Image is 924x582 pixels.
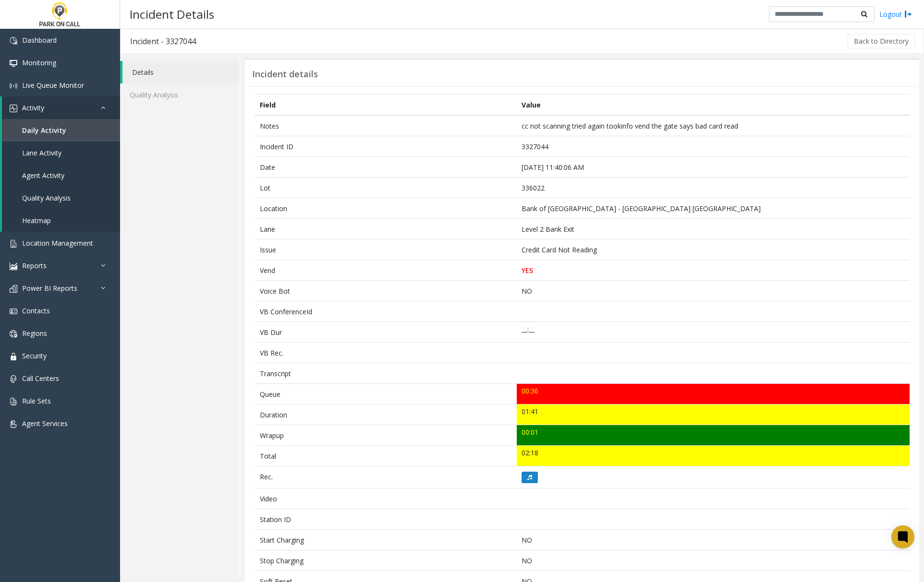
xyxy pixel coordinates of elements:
[255,219,517,239] td: Lane
[22,396,51,405] span: Rule Sets
[255,509,517,530] td: Station ID
[22,419,68,428] span: Agent Services
[10,375,17,383] img: 'icon'
[2,209,120,232] a: Heatmap
[2,119,120,142] a: Daily Activity
[255,343,517,363] td: VB Rec.
[22,306,50,315] span: Contacts
[22,374,59,383] span: Call Centers
[2,164,120,187] a: Agent Activity
[22,81,84,90] span: Live Queue Monitor
[517,219,910,239] td: Level 2 Bank Exit
[22,193,71,202] span: Quality Analysis
[10,240,17,248] img: 'icon'
[22,171,64,180] span: Agent Activity
[120,83,240,106] a: Quality Analysis
[10,82,17,90] img: 'icon'
[10,420,17,428] img: 'icon'
[10,59,17,67] img: 'icon'
[255,488,517,509] td: Video
[517,384,910,404] td: 00:36
[255,198,517,219] td: Location
[255,384,517,404] td: Queue
[879,9,912,19] a: Logout
[522,556,904,566] p: NO
[522,265,904,275] p: YES
[517,404,910,425] td: 01:41
[22,238,93,248] span: Location Management
[22,126,66,135] span: Daily Activity
[121,30,206,52] h3: Incident - 3327044
[10,398,17,405] img: 'icon'
[255,178,517,198] td: Lot
[22,148,61,157] span: Lane Activity
[22,103,44,112] span: Activity
[10,105,17,112] img: 'icon'
[10,353,17,360] img: 'icon'
[22,58,56,67] span: Monitoring
[10,330,17,338] img: 'icon'
[517,239,910,260] td: Credit Card Not Reading
[255,425,517,446] td: Wrapup
[522,286,904,296] p: NO
[255,260,517,281] td: Vend
[255,239,517,260] td: Issue
[848,34,915,48] button: Back to Directory
[255,446,517,466] td: Total
[10,285,17,293] img: 'icon'
[517,136,910,157] td: 3327044
[517,446,910,466] td: 02:18
[22,216,51,225] span: Heatmap
[22,329,47,338] span: Regions
[2,96,120,119] a: Activity
[255,115,517,136] td: Notes
[517,95,910,116] th: Value
[255,136,517,157] td: Incident ID
[904,9,912,19] img: logout
[22,261,47,270] span: Reports
[517,157,910,178] td: [DATE] 11:40:06 AM
[255,301,517,322] td: VB ConferenceId
[517,198,910,219] td: Bank of [GEOGRAPHIC_DATA] - [GEOGRAPHIC_DATA] [GEOGRAPHIC_DATA]
[522,535,904,545] p: NO
[22,351,47,360] span: Security
[10,37,17,45] img: 'icon'
[22,284,77,293] span: Power BI Reports
[255,281,517,301] td: Voice Bot
[255,95,517,116] th: Field
[517,322,910,343] td: __:__
[2,142,120,164] a: Lane Activity
[255,530,517,550] td: Start Charging
[125,2,219,26] h3: Incident Details
[10,262,17,270] img: 'icon'
[10,308,17,315] img: 'icon'
[2,187,120,209] a: Quality Analysis
[517,115,910,136] td: cc not scanning tried again tookinfo vend the gate says bad card read
[255,363,517,384] td: Transcript
[255,466,517,488] td: Rec.
[255,404,517,425] td: Duration
[517,178,910,198] td: 336022
[255,157,517,178] td: Date
[255,322,517,343] td: VB Dur
[255,550,517,571] td: Stop Charging
[22,36,57,45] span: Dashboard
[122,61,240,83] a: Details
[517,425,910,446] td: 00:01
[252,69,318,80] h3: Incident details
